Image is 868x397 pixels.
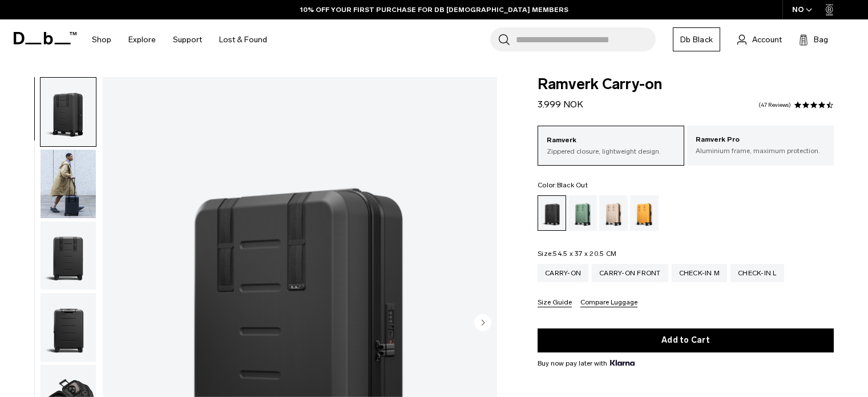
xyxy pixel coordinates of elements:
a: Check-in L [730,264,784,282]
a: Black Out [538,195,566,231]
button: Size Guide [538,299,572,307]
img: Ramverk Carry-on Black Out [41,222,96,290]
span: Black Out [557,181,588,189]
span: Bag [814,34,828,46]
button: Ramverk Carry-on Black Out [40,292,96,362]
p: Aluminium frame, maximum protection. [696,146,825,156]
a: 10% OFF YOUR FIRST PURCHASE FOR DB [DEMOGRAPHIC_DATA] MEMBERS [300,5,568,15]
a: Support [173,19,202,60]
img: Ramverk Carry-on Black Out [41,293,96,362]
button: Ramverk Carry-on Black Out [40,149,96,219]
span: 3.999 NOK [538,99,583,110]
button: Bag [799,33,828,46]
span: 54.5 x 37 x 20.5 CM [553,250,616,258]
button: Next slide [474,314,491,333]
a: Fogbow Beige [599,195,628,231]
a: Check-in M [672,264,728,282]
p: Ramverk [547,135,675,146]
a: Db Black [673,27,720,51]
a: Shop [92,19,111,60]
img: Ramverk Carry-on Black Out [41,150,96,218]
p: Zippered closure, lightweight design. [547,146,675,157]
a: Carry-on [538,264,588,282]
a: Lost & Found [219,19,267,60]
a: Explore [128,19,156,60]
a: 47 reviews [758,102,791,108]
button: Add to Cart [538,328,834,352]
button: Compare Luggage [580,299,637,307]
button: Ramverk Carry-on Black Out [40,77,96,147]
nav: Main Navigation [83,19,276,60]
span: Ramverk Carry-on [538,77,834,92]
a: Green Ray [568,195,597,231]
img: {"height" => 20, "alt" => "Klarna"} [610,360,635,366]
p: Ramverk Pro [696,134,825,146]
a: Ramverk Pro Aluminium frame, maximum protection. [687,126,834,165]
legend: Color: [538,182,588,189]
legend: Size: [538,250,616,257]
a: Parhelion Orange [630,195,659,231]
img: Ramverk Carry-on Black Out [41,78,96,146]
a: Account [737,33,782,46]
span: Account [752,34,782,46]
a: Carry-on Front [592,264,668,282]
span: Buy now pay later with [538,358,635,368]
